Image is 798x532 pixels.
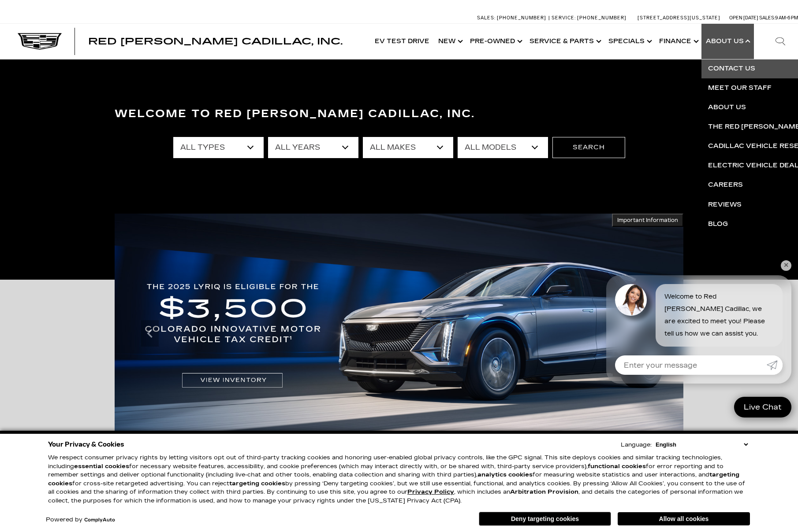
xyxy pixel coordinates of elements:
[618,512,750,525] button: Allow all cookies
[466,24,525,59] a: Pre-Owned
[734,397,791,417] a: Live Chat
[458,137,548,158] select: Filter by model
[656,284,783,347] div: Welcome to Red [PERSON_NAME] Cadillac, we are excited to meet you! Please tell us how we can assi...
[775,15,798,21] span: 9 AM-6 PM
[268,137,358,158] select: Filter by year
[525,24,604,59] a: Service & Parts
[48,471,739,487] strong: targeting cookies
[115,214,683,454] img: THE 2025 LYRIQ IS ELIGIBLE FOR THE $3,500 COLORADO INNOVATIVE MOTOR VEHICLE TAX CREDIT
[653,440,750,449] select: Language Select
[18,33,62,50] img: Cadillac Dark Logo with Cadillac White Text
[363,137,453,158] select: Filter by make
[604,24,655,59] a: Specials
[638,15,720,21] a: [STREET_ADDRESS][US_STATE]
[552,15,576,21] span: Service:
[88,36,343,47] span: Red [PERSON_NAME] Cadillac, Inc.
[48,438,124,451] span: Your Privacy & Cookies
[577,15,626,21] span: [PHONE_NUMBER]
[477,15,548,20] a: Sales: [PHONE_NUMBER]
[74,463,129,470] strong: essential cookies
[477,15,496,21] span: Sales:
[479,512,611,526] button: Deny targeting cookies
[615,284,647,316] img: Agent profile photo
[407,488,454,495] a: Privacy Policy
[701,24,754,59] a: About Us
[588,463,646,470] strong: functional cookies
[617,217,678,224] span: Important Information
[48,454,750,505] p: We respect consumer privacy rights by letting visitors opt out of third-party tracking cookies an...
[229,480,285,487] strong: targeting cookies
[615,355,767,375] input: Enter your message
[370,24,434,59] a: EV Test Drive
[115,105,683,123] h3: Welcome to Red [PERSON_NAME] Cadillac, Inc.
[621,442,652,448] div: Language:
[434,24,466,59] a: New
[46,517,115,523] div: Powered by
[84,517,115,523] a: ComplyAuto
[739,402,786,412] span: Live Chat
[510,488,578,495] strong: Arbitration Provision
[729,15,758,21] span: Open [DATE]
[552,137,625,158] button: Search
[548,15,629,20] a: Service: [PHONE_NUMBER]
[759,15,775,21] span: Sales:
[141,320,159,347] div: Previous
[497,15,546,21] span: [PHONE_NUMBER]
[477,471,533,478] strong: analytics cookies
[88,37,343,46] a: Red [PERSON_NAME] Cadillac, Inc.
[173,137,264,158] select: Filter by type
[767,355,783,375] a: Submit
[655,24,701,59] a: Finance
